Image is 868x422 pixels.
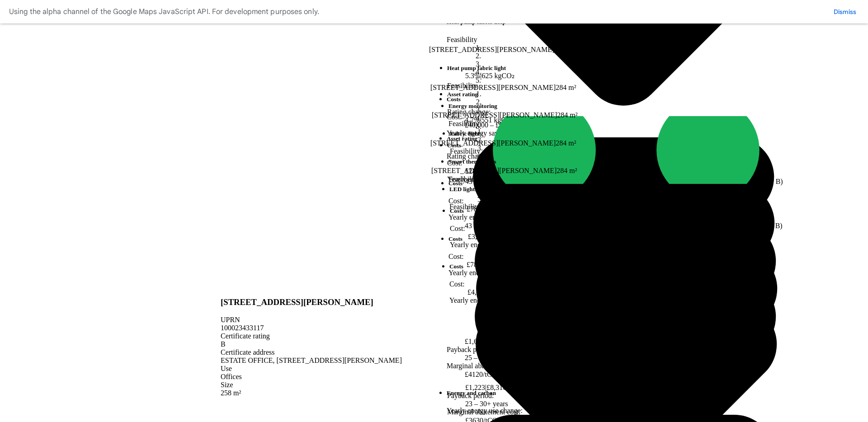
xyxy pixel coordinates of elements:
div: [STREET_ADDRESS][PERSON_NAME] [430,139,784,147]
h3: [STREET_ADDRESS][PERSON_NAME] [221,297,402,307]
div: Use [221,365,402,373]
span: 5.3% [465,63,783,80]
span: 625 kgCO₂ [482,72,514,80]
div: [STREET_ADDRESS][PERSON_NAME] [430,84,784,92]
span: 284 m² [557,111,577,119]
div: B [221,340,402,348]
span: 284 m² [556,139,576,147]
div: [STREET_ADDRESS][PERSON_NAME] [432,111,786,119]
dt: Feasibility [449,203,785,211]
div: Size [221,381,402,389]
div: Offices [221,373,402,381]
div: Certificate rating [221,332,402,340]
h5: LED lighting [449,186,785,193]
button: Dismiss [831,7,859,16]
div: 258 m² [221,389,402,397]
div: [STREET_ADDRESS][PERSON_NAME] [431,167,785,175]
div: Using the alpha channel of the Google Maps JavaScript API. For development purposes only. [9,5,319,18]
h5: Fabric light [450,130,786,137]
div: UPRN [221,316,402,324]
h5: Smart thermostats [448,158,784,165]
dt: Cost: [449,280,785,288]
span: 284 m² [557,167,577,174]
dt: Yearly energy savings: [449,296,785,305]
h5: Costs [449,263,785,270]
div: ESTATE OFFICE, [STREET_ADDRESS][PERSON_NAME] [221,356,402,365]
h5: Energy monitoring [448,103,784,110]
div: Certificate address [221,348,402,356]
span: 284 m² [556,84,576,91]
dd: £4,800 – £7,600 [467,288,785,296]
div: 100023433117 [221,324,402,332]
